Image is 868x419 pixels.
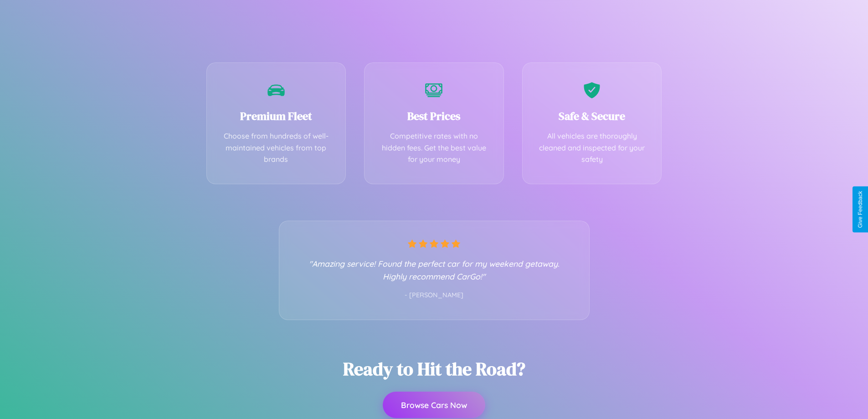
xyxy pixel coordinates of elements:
p: Choose from hundreds of well-maintained vehicles from top brands [221,130,332,166]
p: All vehicles are thoroughly cleaned and inspected for your safety [536,130,648,166]
p: Competitive rates with no hidden fees. Get the best value for your money [378,130,490,166]
div: Give Feedback [857,191,863,228]
p: - [PERSON_NAME] [298,290,571,301]
p: "Amazing service! Found the perfect car for my weekend getaway. Highly recommend CarGo!" [298,257,571,283]
h3: Premium Fleet [221,109,332,124]
h3: Best Prices [378,109,490,124]
button: Browse Cars Now [383,392,485,418]
h3: Safe & Secure [536,109,648,124]
h2: Ready to Hit the Road? [343,357,525,381]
